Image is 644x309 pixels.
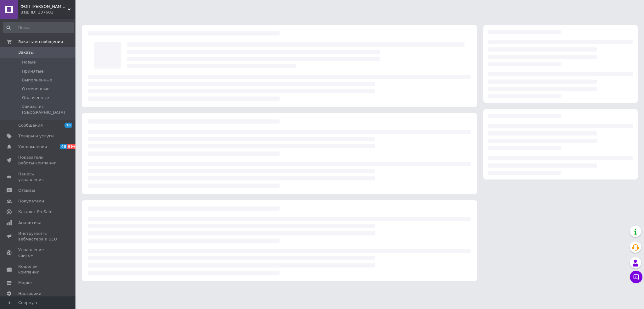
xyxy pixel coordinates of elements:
[18,291,41,296] span: Настройки
[18,155,58,166] span: Показатели работы компании
[22,69,44,74] span: Принятые
[18,50,34,55] span: Заказы
[18,188,35,193] span: Отзывы
[20,4,68,9] span: ФОП Носуль С. А. работает nosul.com.ua
[18,123,43,128] span: Сообщения
[60,144,67,149] span: 40
[18,220,42,226] span: Аналитика
[630,271,642,283] button: Чат с покупателем
[22,104,74,115] span: Заказы из [GEOGRAPHIC_DATA]
[18,280,34,286] span: Маркет
[18,231,58,242] span: Инструменты вебмастера и SEO
[64,123,72,128] span: 16
[22,86,49,92] span: Отмененные
[18,133,54,139] span: Товары и услуги
[18,39,63,45] span: Заказы и сообщения
[22,95,49,101] span: Оплаченные
[18,209,52,215] span: Каталог ProSale
[3,22,74,33] input: Поиск
[18,198,44,204] span: Покупатели
[18,144,47,150] span: Уведомления
[22,59,36,65] span: Новые
[18,171,58,183] span: Панель управления
[18,247,58,258] span: Управление сайтом
[20,9,75,15] div: Ваш ID: 137601
[18,264,58,275] span: Кошелек компании
[67,144,77,149] span: 99+
[22,77,52,83] span: Выполненные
